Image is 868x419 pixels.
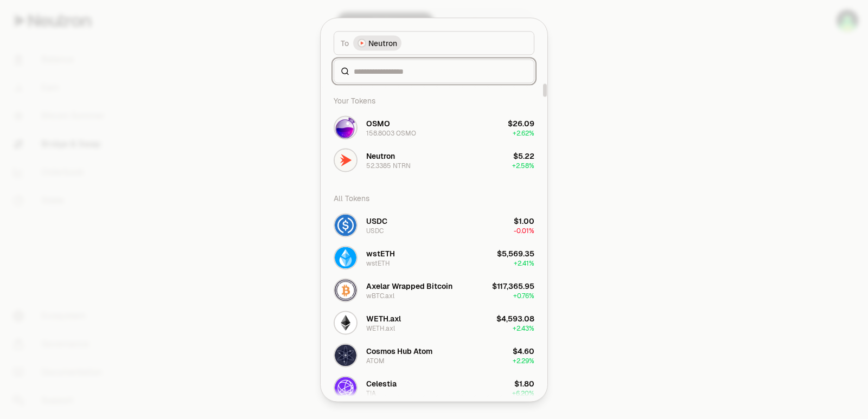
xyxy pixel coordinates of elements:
button: wstETH LogowstETHwstETH$5,569.35+2.41% [327,241,541,274]
div: TIA [366,389,376,397]
div: wstETH [366,248,395,259]
img: Neutron Logo [359,40,365,46]
span: + 2.58% [512,161,534,170]
img: USDC Logo [335,214,356,236]
span: Neutron [368,37,397,48]
div: wstETH [366,259,390,267]
img: wstETH Logo [335,247,356,268]
div: $4,593.08 [496,313,534,324]
div: Neutron [366,150,395,161]
img: TIA Logo [335,377,356,398]
button: TIA LogoCelestiaTIA$1.80+6.20% [327,371,541,404]
div: WETH.axl [366,313,401,324]
img: OSMO Logo [335,117,356,138]
span: + 2.41% [514,259,534,267]
span: + 6.20% [512,389,534,397]
div: 158.8003 OSMO [366,128,416,137]
div: $26.09 [508,118,534,128]
div: Axelar Wrapped Bitcoin [366,280,452,291]
button: wBTC.axl LogoAxelar Wrapped BitcoinwBTC.axl$117,365.95+0.76% [327,274,541,306]
button: ToNeutron LogoNeutron [334,31,534,55]
button: USDC LogoUSDCUSDC$1.00-0.01% [327,209,541,241]
div: 52.3385 NTRN [366,161,411,170]
span: + 2.43% [513,324,534,332]
div: USDC [366,215,387,226]
span: + 2.29% [513,356,534,365]
div: Celestia [366,378,397,389]
img: WETH.axl Logo [335,312,356,333]
div: ATOM [366,356,385,365]
div: OSMO [366,118,390,128]
span: -0.01% [514,226,534,235]
button: WETH.axl LogoWETH.axlWETH.axl$4,593.08+2.43% [327,306,541,339]
img: wBTC.axl Logo [335,279,356,301]
span: + 2.62% [513,128,534,137]
div: wBTC.axl [366,291,394,300]
img: NTRN Logo [335,149,356,171]
span: To [341,37,349,48]
div: $117,365.95 [492,280,534,291]
div: $5,569.35 [497,248,534,259]
img: ATOM Logo [335,344,356,366]
div: $1.80 [514,378,534,389]
div: Your Tokens [327,89,541,111]
span: + 0.76% [513,291,534,300]
button: OSMO LogoOSMO158.8003 OSMO$26.09+2.62% [327,111,541,144]
button: ATOM LogoCosmos Hub AtomATOM$4.60+2.29% [327,339,541,371]
div: USDC [366,226,384,235]
div: $5.22 [513,150,534,161]
div: WETH.axl [366,324,395,332]
div: $4.60 [513,345,534,356]
div: $1.00 [514,215,534,226]
div: All Tokens [327,187,541,209]
button: NTRN LogoNeutron52.3385 NTRN$5.22+2.58% [327,144,541,176]
div: Cosmos Hub Atom [366,345,432,356]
